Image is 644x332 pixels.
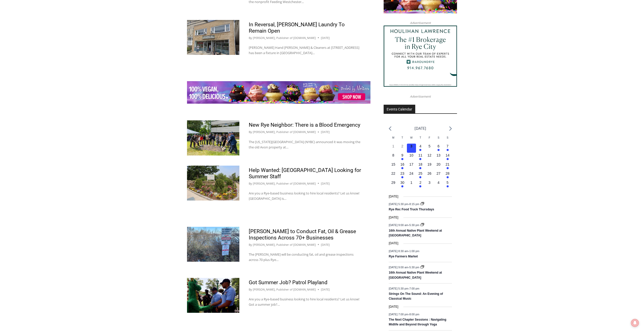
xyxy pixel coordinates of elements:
time: 27 [437,171,441,175]
time: 5 [447,181,449,185]
span: [DATE] 7:00 pm [389,313,408,316]
button: 3 [425,180,434,189]
a: Rye Farmers Market [389,255,418,259]
time: 25 [419,171,423,175]
span: Intern @ [DOMAIN_NAME] [132,50,235,62]
button: 9 Has events [398,153,407,162]
a: [PERSON_NAME], Publisher of [DOMAIN_NAME] [253,130,316,134]
button: 17 [407,162,416,171]
button: 5 Has events [443,180,452,189]
time: - [389,224,420,227]
time: 1 [392,144,394,148]
em: Has events [447,149,449,151]
a: The Next Chapter Sessions : Navigating Midlife and Beyond through Yoga [389,318,446,327]
button: 20 [434,162,443,171]
time: 6 [438,144,440,148]
time: 4 [438,181,440,185]
em: Has events [419,167,421,169]
p: Are you a Rye-based business looking to hire local residents? Let us know! Got a summer job?… [249,297,361,307]
time: 14 [446,153,450,157]
span: 5:30 pm [409,265,419,269]
p: The [PERSON_NAME] will be conducting fat, oil and grease inspections across 70 plus Rye… [249,252,361,262]
span: By [249,130,252,134]
img: (PHOTO: Just off the Playland parking lot in these bushes, an outflow pipe drains into Playland L... [187,227,239,262]
a: Previous month [389,126,391,131]
button: 18 Has events [416,162,425,171]
span: 1:00 pm [409,249,419,252]
button: 4 [434,180,443,189]
img: (PHOTO: The New York Blood Center Enterprises groundbreaking of 601 Midland Avenue on Thursday, J... [187,120,239,155]
span: W [410,136,412,139]
span: F [429,136,430,139]
button: 22 [389,171,398,180]
time: 15 [391,162,395,166]
time: 9 [401,153,403,157]
button: 6 Has events [434,144,443,153]
em: Has events [447,185,449,187]
time: 30 [400,181,404,185]
em: Has events [401,158,403,160]
img: (PHOTO: The corner of Rye Town Park at the intersection of Dearborn and Forest Avenue. Credit: Si... [187,166,239,201]
time: 3 [428,181,430,185]
time: 11 [419,153,423,157]
a: In Reversal, [PERSON_NAME] Laundry To Remain Open [249,21,345,34]
time: 2 [401,144,403,148]
button: 10 [407,153,416,162]
span: By [249,287,252,292]
span: 8:00 pm [409,313,419,316]
time: [DATE] [389,194,398,199]
button: 13 [434,153,443,162]
a: (PHOTO: Fong's Laundry at 36 Elm Place has been a fixture on Rye since 1956. It will now continue... [187,20,239,55]
span: By [249,181,252,186]
button: 26 [425,171,434,180]
time: [DATE] [321,130,330,134]
span: Open Tues. - Sun. [PHONE_NUMBER] [2,52,50,71]
button: 5 [425,144,434,153]
span: 7:00 pm [409,287,419,290]
a: (PHOTO: The Westchester County Department of Public Safety is accepting applications for seasonal... [187,278,239,313]
time: 26 [427,171,431,175]
a: Next month [449,126,452,131]
time: [DATE] [389,304,398,309]
div: Sunday [443,136,452,144]
button: 11 Has events [416,153,425,162]
p: Are you a Rye-based business looking to hire local residents? Let us know! [GEOGRAPHIC_DATA] is… [249,191,361,201]
button: 30 Has events [398,180,407,189]
time: 4 [419,144,421,148]
span: M [392,136,394,139]
button: 24 [407,171,416,180]
a: New Rye Neighbor: There is a Blood Emergency [249,122,360,128]
time: 16 [400,162,404,166]
time: 1 [410,181,412,185]
button: 23 Has events [398,171,407,180]
time: [DATE] [389,241,398,246]
span: 5:30 pm [409,224,419,227]
div: Saturday [434,136,443,144]
span: [DATE] 5:30 pm [389,287,408,290]
a: 16th Annual Native Plant Weekend at [GEOGRAPHIC_DATA] [389,271,442,280]
time: - [389,287,419,290]
a: Help Wanted: [GEOGRAPHIC_DATA] Looking for Summer Staff [249,167,361,180]
time: 13 [437,153,441,157]
span: T [420,136,421,139]
div: "the precise, almost orchestrated movements of cutting and assembling sushi and [PERSON_NAME] mak... [52,32,72,60]
em: Has events [438,149,440,151]
em: Has events [401,185,403,187]
img: Houlihan Lawrence The #1 Brokerage in Rye City [384,26,457,87]
button: 1 [407,180,416,189]
button: 8 [389,153,398,162]
time: 19 [427,162,431,166]
em: Has events [419,176,421,178]
time: 29 [391,181,395,185]
button: 2 [398,144,407,153]
button: 27 [434,171,443,180]
a: Open Tues. - Sun. [PHONE_NUMBER] [0,51,51,63]
p: The [US_STATE][GEOGRAPHIC_DATA] (NYBC) announced it was moving the the old Avon property at… [249,139,361,150]
p: [PERSON_NAME] Hand [PERSON_NAME] & Cleaners at [STREET_ADDRESS] has been a fixture in [GEOGRAPHIC... [249,45,361,56]
button: 7 Has events [443,144,452,153]
time: 28 [446,171,450,175]
a: Intern @ [DOMAIN_NAME] [122,49,245,63]
em: Has events [401,176,403,178]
